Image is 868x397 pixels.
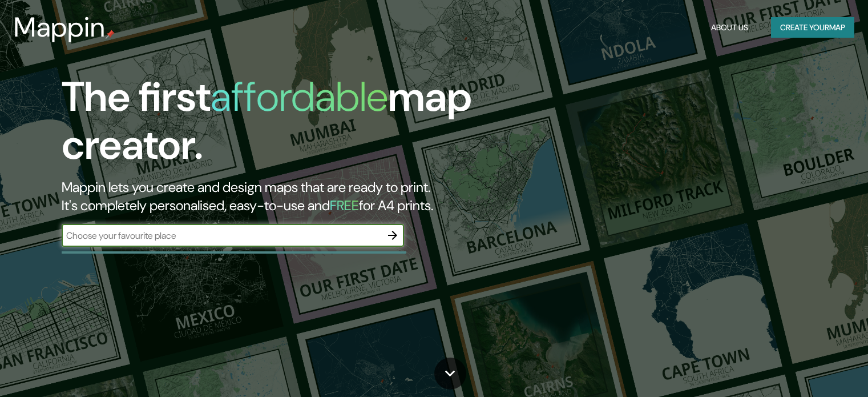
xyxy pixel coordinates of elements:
input: Choose your favourite place [62,229,381,242]
img: mappin-pin [106,30,115,39]
button: Create yourmap [771,17,854,38]
h3: Mappin [14,11,106,43]
h1: affordable [211,70,388,123]
h1: The first map creator. [62,73,496,178]
button: About Us [706,17,753,38]
h2: Mappin lets you create and design maps that are ready to print. It's completely personalised, eas... [62,178,496,215]
h5: FREE [330,197,359,214]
